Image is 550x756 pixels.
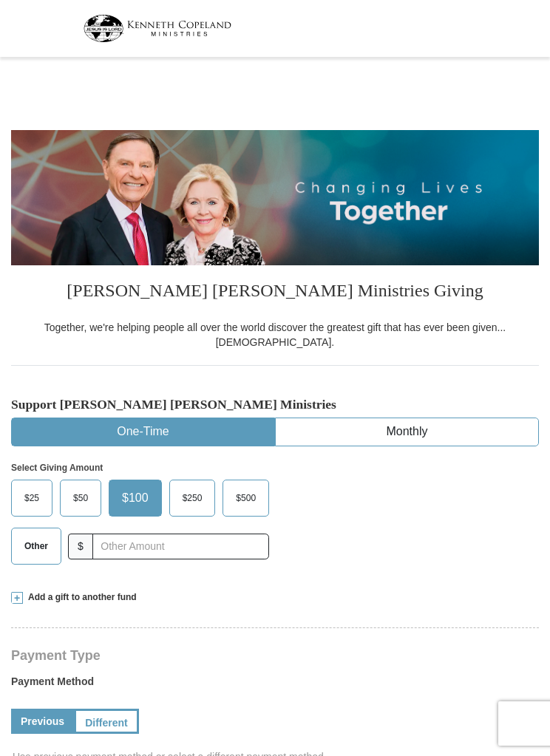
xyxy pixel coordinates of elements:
span: $ [68,534,93,559]
span: $50 [66,487,95,509]
span: Add a gift to another fund [23,591,137,604]
label: Payment Method [11,674,539,696]
span: $25 [17,487,47,509]
span: $250 [175,487,210,509]
button: Monthly [276,418,538,446]
a: Different [74,709,139,734]
span: $100 [115,487,156,509]
button: One-Time [12,418,274,446]
input: Other Amount [92,534,269,559]
h5: Support [PERSON_NAME] [PERSON_NAME] Ministries [11,397,539,412]
h4: Payment Type [11,650,539,661]
div: Together, we're helping people all over the world discover the greatest gift that has ever been g... [11,320,539,350]
h3: [PERSON_NAME] [PERSON_NAME] Ministries Giving [11,265,539,320]
span: Other [17,535,55,557]
span: $500 [228,487,263,509]
a: Previous [11,709,74,734]
strong: Select Giving Amount [11,463,103,473]
img: kcm-header-logo.svg [84,15,231,42]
